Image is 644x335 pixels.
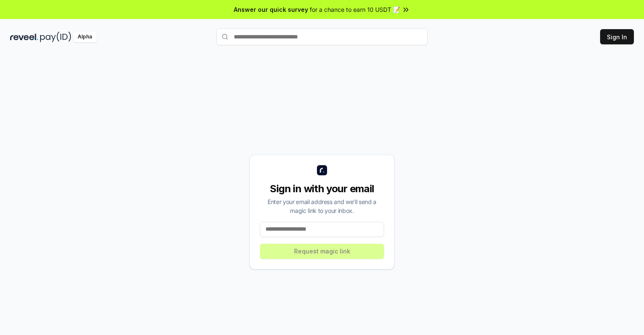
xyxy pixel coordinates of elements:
[600,29,634,44] button: Sign In
[234,5,308,14] span: Answer our quick survey
[40,32,71,42] img: pay_id
[73,32,97,42] div: Alpha
[10,32,38,42] img: reveel_dark
[310,5,400,14] span: for a chance to earn 10 USDT 📝
[317,165,327,175] img: logo_small
[260,197,384,215] div: Enter your email address and we’ll send a magic link to your inbox.
[260,182,384,196] div: Sign in with your email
